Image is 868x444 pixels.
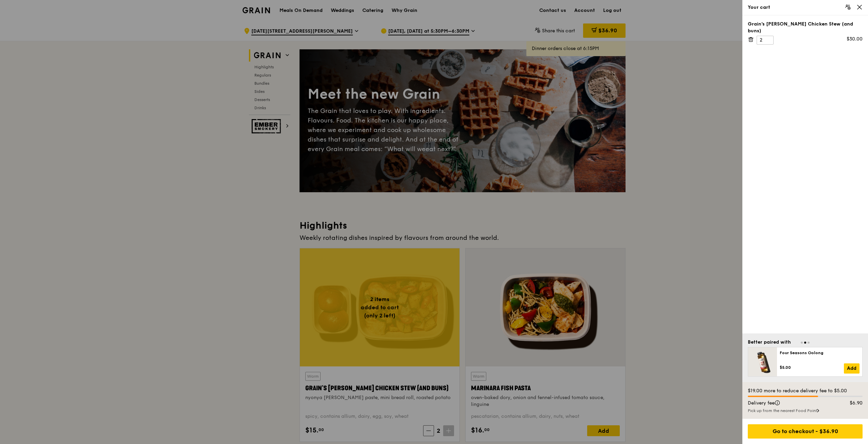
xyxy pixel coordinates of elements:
div: $19.00 more to reduce delivery fee to $5.00 [748,388,863,394]
div: Grain's [PERSON_NAME] Chicken Stew (and buns) [748,21,863,34]
div: $5.00 [780,365,844,370]
div: Four Seasons Oolong [780,350,860,356]
div: Better paired with [748,339,791,346]
div: Go to checkout - $36.90 [748,424,863,439]
span: Go to slide 1 [801,342,803,344]
div: $30.00 [847,36,863,43]
a: Add [844,363,860,374]
span: Go to slide 2 [804,342,806,344]
span: Go to slide 3 [808,342,810,344]
div: $6.90 [836,400,867,407]
div: Delivery fee [744,400,836,407]
div: Your cart [748,4,863,11]
div: Pick up from the nearest Food Point [748,408,863,413]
